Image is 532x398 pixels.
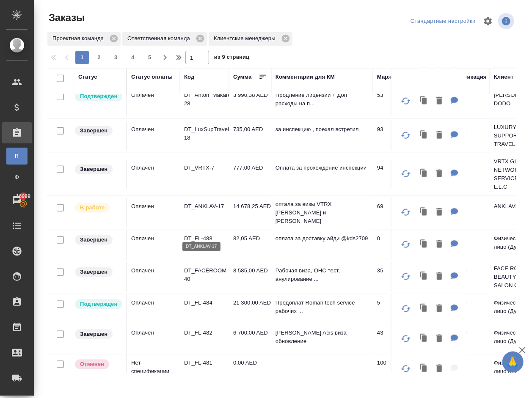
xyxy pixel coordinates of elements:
td: 5 [373,294,441,324]
p: оптала за визы VTRX [PERSON_NAME] и [PERSON_NAME] [276,200,369,225]
div: Выставляет КМ после уточнения всех необходимых деталей и получения согласия клиента на запуск. С ... [74,91,122,102]
p: DT_FL-482 [184,329,225,337]
div: Выставляет КМ при направлении счета или после выполнения всех работ/сдачи заказа клиенту. Окончат... [74,125,122,137]
button: Удалить [432,268,447,285]
td: 82,05 AED [229,230,271,260]
td: 69 [373,198,441,228]
div: Код [184,73,194,81]
p: Отменен [80,360,104,368]
div: Проектная команда [47,32,121,46]
button: Обновить [396,359,416,379]
td: Оплачен [127,294,180,324]
button: Удалить [432,93,447,110]
button: Для КМ: Предоплат Roman tech service рабочих виз 5 шт Сидик, Жумабек, Акмалжон, Мухаммад, Боттр [447,300,463,318]
td: 777,00 AED [229,159,271,189]
p: Завершен [80,126,108,135]
button: Клонировать [416,236,432,253]
p: Клиентские менеджеры [214,34,278,43]
td: 0 [373,230,441,260]
button: Для КМ: Рабочая виза, ОНС тест, анулирование визы [447,268,463,285]
p: DT_FL-481 [184,359,225,367]
td: Оплачен [127,159,180,189]
button: Клонировать [416,268,432,285]
td: Нет спецификации [127,354,180,384]
div: Комментарии для КМ [276,73,335,81]
button: 🙏 [502,351,524,373]
div: Выставляет КМ при направлении счета или после выполнения всех работ/сдачи заказа клиенту. Окончат... [74,234,122,246]
button: Для КМ: Продление лицензии + Доп расходы на проезд [447,93,463,110]
span: 2 [92,53,106,62]
a: В [6,148,28,165]
button: Обновить [396,91,416,111]
button: Обновить [396,234,416,255]
div: Выставляет КМ при направлении счета или после выполнения всех работ/сдачи заказа клиенту. Окончат... [74,164,122,175]
p: [PERSON_NAME] Acis виза обновление [276,329,369,346]
td: Оплачен [127,87,180,116]
p: оплата за доставку айди @kds2709 [276,234,369,243]
p: Рабочая виза, ОНС тест, анулирование ... [276,266,369,283]
td: 43 [373,324,441,354]
button: Удалить [432,330,447,348]
td: 94 [373,159,441,189]
td: 735,00 AED [229,121,271,151]
td: 6 700,00 AED [229,324,271,354]
button: Клонировать [416,204,432,221]
button: Обновить [396,329,416,349]
button: Клонировать [416,127,432,144]
button: Клонировать [416,93,432,110]
div: split button [408,15,478,28]
button: Для КМ: Шитиков Acis виза обновление [447,330,463,348]
td: 100 [373,354,441,384]
button: Клонировать [416,300,432,318]
p: за инспекцию , поехал встретил [276,125,369,134]
div: Клиентские менеджеры [209,32,292,46]
button: Для КМ: оптала за визы VTRX Кирилла и Никиты [447,204,463,221]
button: 2 [92,51,106,64]
div: Выставляет КМ при направлении счета или после выполнения всех работ/сдачи заказа клиенту. Окончат... [74,266,122,278]
td: Оплачен [127,198,180,228]
p: Проектная команда [52,34,107,43]
p: DT_Anton_Makarov_DODO-28 [184,91,225,108]
div: Выставляет КМ после уточнения всех необходимых деталей и получения согласия клиента на запуск. С ... [74,299,122,310]
p: DT_FL-484 [184,299,225,307]
div: Сумма [233,73,251,81]
p: DT_FACEROOM-40 [184,266,225,283]
div: Выставляет ПМ после принятия заказа от КМа [74,202,122,214]
span: 3 [109,53,123,62]
button: 3 [109,51,123,64]
td: 0,00 AED [229,354,271,384]
div: Выставляет КМ при направлении счета или после выполнения всех работ/сдачи заказа клиенту. Окончат... [74,329,122,340]
p: DT_FL-488 [184,234,225,243]
p: Подтвержден [80,92,117,101]
button: Клонировать [416,165,432,183]
button: Удалить [432,204,447,221]
span: 5 [143,53,157,62]
button: Обновить [396,202,416,222]
button: Клонировать [416,330,432,348]
p: Завершен [80,330,108,338]
td: 14 678,25 AED [229,198,271,228]
button: Обновить [396,299,416,319]
td: Оплачен [127,121,180,151]
p: Продление лицензии + Доп расходы на п... [276,91,369,108]
div: Статус [78,73,97,81]
div: Маржинальность [377,73,425,81]
p: DT_VRTX-7 [184,164,225,172]
div: Клиент [494,73,513,81]
span: 4 [126,53,140,62]
button: 5 [143,51,157,64]
button: Удалить [432,127,447,144]
p: Оплата за прохождение инспекции [276,164,369,172]
p: Подтвержден [80,300,117,308]
td: 8 585,00 AED [229,262,271,292]
button: Обновить [396,266,416,287]
td: Оплачен [127,324,180,354]
span: Посмотреть информацию [498,13,516,29]
td: 3 990,38 AED [229,87,271,116]
span: из 9 страниц [214,52,250,64]
button: Удалить [432,300,447,318]
td: 21 300,00 AED [229,294,271,324]
p: Ответственная команда [127,34,193,43]
span: Ф [11,173,23,181]
td: 35 [373,262,441,292]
